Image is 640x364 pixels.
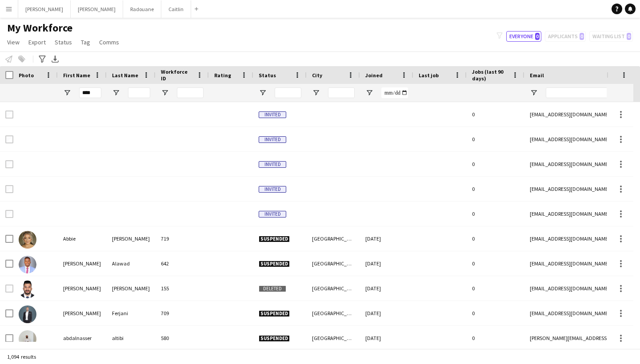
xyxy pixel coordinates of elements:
button: [PERSON_NAME] [71,0,123,18]
span: City [312,72,322,79]
div: 0 [467,127,524,151]
div: 0 [467,202,524,226]
div: Ferjani [107,301,156,325]
div: 0 [467,301,524,325]
app-action-btn: Export XLSX [50,54,60,64]
img: Abdallah Abu Naim [19,281,36,298]
div: [DATE] [360,326,413,350]
span: Suspended [259,261,290,267]
input: Workforce ID Filter Input [177,87,204,98]
span: Invited [259,136,286,143]
div: [DATE] [360,301,413,325]
span: Suspended [259,310,290,317]
input: Row Selection is disabled for this row (unchecked) [5,285,13,293]
div: 0 [467,251,524,276]
input: Row Selection is disabled for this row (unchecked) [5,111,13,119]
span: Suspended [259,236,290,242]
input: First Name Filter Input [79,87,101,98]
span: Invited [259,186,286,193]
a: Export [25,36,49,48]
div: 0 [467,102,524,127]
button: Everyone0 [506,31,541,42]
div: Abbie [58,226,107,251]
div: [PERSON_NAME] [58,301,107,325]
input: Joined Filter Input [381,87,408,98]
a: View [4,36,23,48]
span: Jobs (last 90 days) [472,68,508,82]
button: [PERSON_NAME] [18,0,71,18]
button: Open Filter Menu [259,89,267,97]
div: 0 [467,326,524,350]
input: City Filter Input [328,87,355,98]
div: [PERSON_NAME] [107,276,156,301]
input: Row Selection is disabled for this row (unchecked) [5,210,13,218]
img: abdalnasser altibi [19,330,36,348]
button: Open Filter Menu [63,89,71,97]
div: [DATE] [360,276,413,301]
span: Export [28,38,46,46]
div: 580 [156,326,209,350]
div: 0 [467,226,524,251]
span: Last job [419,72,439,79]
span: Joined [365,72,383,79]
div: abdalnasser [58,326,107,350]
span: Status [55,38,72,46]
span: Invited [259,161,286,168]
button: Caitlin [161,0,191,18]
input: Row Selection is disabled for this row (unchecked) [5,185,13,193]
div: 155 [156,276,209,301]
a: Status [51,36,76,48]
div: [GEOGRAPHIC_DATA] [307,276,360,301]
button: Open Filter Menu [530,89,538,97]
button: Open Filter Menu [161,89,169,97]
span: View [7,38,20,46]
div: 642 [156,251,209,276]
div: [DATE] [360,251,413,276]
div: 0 [467,152,524,176]
span: Rating [214,72,231,79]
a: Comms [96,36,123,48]
button: Open Filter Menu [312,89,320,97]
div: [PERSON_NAME] [58,251,107,276]
div: [DATE] [360,226,413,251]
input: Last Name Filter Input [128,87,150,98]
img: Abbie Fisher [19,231,36,249]
img: Abdallah Ferjani [19,305,36,323]
img: Abdalaziz Alawad [19,256,36,273]
input: Status Filter Input [275,87,301,98]
span: Invited [259,111,286,118]
span: Suspended [259,335,290,342]
div: altibi [107,326,156,350]
button: Open Filter Menu [112,89,120,97]
div: 719 [156,226,209,251]
div: [PERSON_NAME] [107,226,156,251]
span: Photo [19,72,34,79]
div: [GEOGRAPHIC_DATA] [307,251,360,276]
span: Status [259,72,276,79]
button: Open Filter Menu [365,89,373,97]
span: Invited [259,211,286,218]
input: Row Selection is disabled for this row (unchecked) [5,135,13,143]
span: First Name [63,72,90,79]
span: Tag [81,38,90,46]
span: Comms [99,38,119,46]
div: 0 [467,276,524,301]
div: [PERSON_NAME] [58,276,107,301]
input: Row Selection is disabled for this row (unchecked) [5,160,13,168]
span: My Workforce [7,21,72,35]
app-action-btn: Advanced filters [37,54,48,64]
span: Email [530,72,544,79]
span: Workforce ID [161,68,193,82]
a: Tag [77,36,94,48]
div: [GEOGRAPHIC_DATA] [307,301,360,325]
span: 0 [535,33,540,40]
div: 709 [156,301,209,325]
span: Last Name [112,72,138,79]
button: Radouane [123,0,161,18]
div: 0 [467,177,524,201]
div: Alawad [107,251,156,276]
div: [GEOGRAPHIC_DATA] [307,326,360,350]
div: [GEOGRAPHIC_DATA] [307,226,360,251]
span: Deleted [259,285,286,292]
